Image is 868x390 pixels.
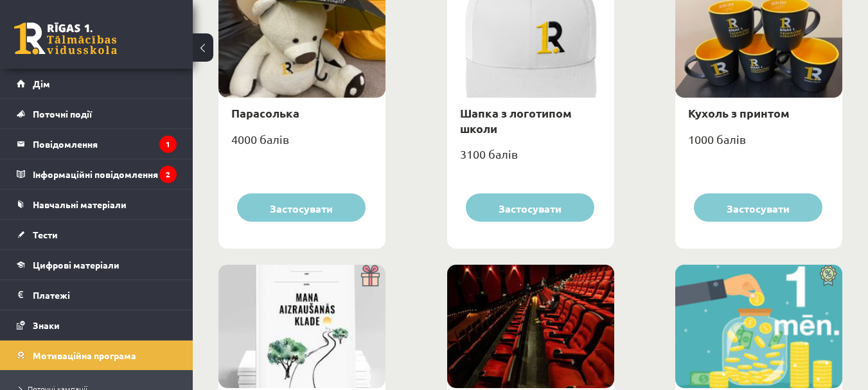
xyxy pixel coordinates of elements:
[688,132,746,146] font: 1000 балів
[17,280,177,310] a: Платежі
[17,250,177,279] a: Цифрові матеріали
[813,265,842,287] img: Знижка
[231,105,299,120] a: Парасолька
[17,69,177,98] a: Дім
[727,201,790,215] font: Застосувати
[33,289,70,301] font: Платежі
[33,138,98,150] font: Повідомлення
[688,105,790,120] a: Кухоль з принтом
[17,129,177,159] a: Повідомлення1
[33,319,60,331] font: Знаки
[33,78,50,89] font: Дім
[17,190,177,219] a: Навчальні матеріали
[231,132,289,146] font: 4000 балів
[466,193,594,222] button: Застосувати
[33,168,158,180] font: Інформаційні повідомлення
[499,201,562,215] font: Застосувати
[270,201,333,215] font: Застосувати
[460,105,572,135] a: Шапка з логотипом школи
[460,147,518,161] font: 3100 балів
[33,350,136,361] font: Мотиваційна програма
[33,259,120,270] font: Цифрові матеріали
[166,169,170,179] font: 2
[33,199,127,210] font: Навчальні матеріали
[17,310,177,340] a: Знаки
[166,139,170,149] font: 1
[17,159,177,189] a: Інформаційні повідомлення2
[33,229,58,240] font: Тести
[14,22,117,55] a: Ризька 1-ша середня школа дистанційного навчання
[17,341,177,370] a: Мотиваційна програма
[17,220,177,249] a: Тести
[237,193,366,222] button: Застосувати
[357,265,385,287] img: Подарунок з сюрпризом
[17,99,177,129] a: Поточні події
[33,108,92,120] font: Поточні події
[694,193,822,222] button: Застосувати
